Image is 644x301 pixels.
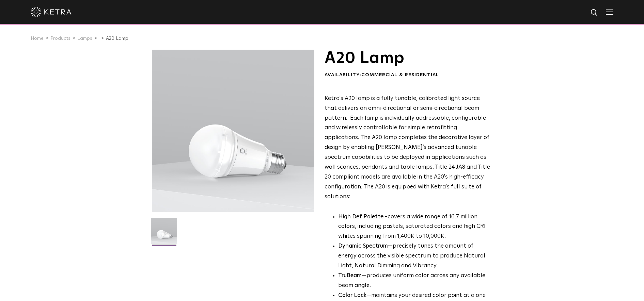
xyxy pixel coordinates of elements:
[338,271,490,291] li: —produces uniform color across any available beam angle.
[338,212,490,242] p: covers a wide range of 16.7 million colors, including pastels, saturated colors and high CRI whit...
[50,36,70,41] a: Products
[77,36,92,41] a: Lamps
[606,9,613,15] img: Hamburger%20Nav.svg
[590,9,599,17] img: search icon
[31,36,44,41] a: Home
[338,241,490,271] li: —precisely tunes the amount of energy across the visible spectrum to produce Natural Light, Natur...
[338,273,362,279] strong: TruBeam
[151,218,177,249] img: A20-Lamp-2021-Web-Square
[106,36,128,41] a: A20 Lamp
[325,50,490,67] h1: A20 Lamp
[325,96,490,200] span: Ketra's A20 lamp is a fully tunable, calibrated light source that delivers an omni-directional or...
[31,7,72,17] img: ketra-logo-2019-white
[338,214,388,220] strong: High Def Palette -
[361,72,439,77] span: Commercial & Residential
[338,292,366,298] strong: Color Lock
[325,72,490,79] div: Availability:
[338,243,388,249] strong: Dynamic Spectrum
